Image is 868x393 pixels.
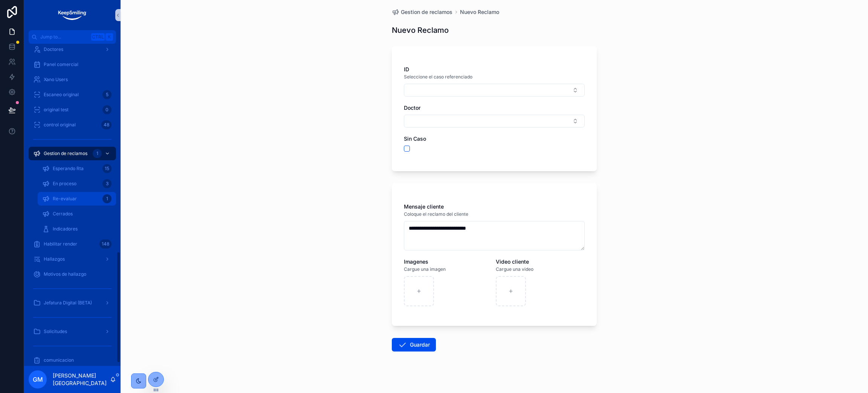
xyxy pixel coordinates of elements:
[29,147,116,160] a: Gestion de reclamos1
[53,211,73,217] span: Cerrados
[29,325,116,338] a: Solicitudes
[404,84,585,97] button: Select Button
[44,357,74,363] span: comunicacion
[44,92,79,98] span: Escaneo original
[29,353,116,367] a: comunicacion
[44,300,92,306] span: Jefatura Digital (BETA)
[404,115,585,127] button: Select Button
[29,30,116,44] button: Jump to...CtrlK
[404,135,426,142] span: Sin Caso
[404,74,472,80] span: Seleccione el caso referenciado
[40,34,88,40] span: Jump to...
[29,267,116,281] a: Motivos de hallazgo
[102,179,112,188] div: 3
[29,237,116,251] a: Habilitar render148
[44,46,63,52] span: Doctores
[99,239,112,249] div: 148
[57,9,87,21] img: App logo
[38,177,116,190] a: En proceso3
[460,8,499,16] a: Nuevo Reclamo
[102,164,112,173] div: 15
[106,34,112,40] span: K
[29,103,116,117] a: original test0
[102,105,112,114] div: 0
[53,372,110,387] p: [PERSON_NAME][GEOGRAPHIC_DATA]
[102,90,112,99] div: 5
[29,88,116,101] a: Escaneo original5
[44,107,69,113] span: original test
[38,162,116,175] a: Esperando Rta15
[53,226,78,232] span: Indicadores
[44,150,87,157] span: Gestion de reclamos
[38,192,116,206] a: Re-evaluar1
[29,58,116,71] a: Panel comercial
[404,211,468,217] span: Coloque el reclamo del cliente
[93,149,102,158] div: 1
[29,73,116,86] a: Xano Users
[24,44,121,366] div: scrollable content
[44,256,65,262] span: Hallazgos
[44,77,68,83] span: Xano Users
[29,252,116,266] a: Hallazgos
[91,33,105,41] span: Ctrl
[404,258,428,265] span: Imagenes
[29,296,116,310] a: Jefatura Digital (BETA)
[33,375,43,384] span: GM
[38,222,116,236] a: Indicadores
[44,241,77,247] span: Habilitar render
[53,181,76,187] span: En proceso
[101,120,112,129] div: 48
[404,203,444,210] span: Mensaje cliente
[496,266,533,272] span: Cargue una video
[404,66,409,72] span: ID
[401,8,452,16] span: Gestion de reclamos
[404,104,420,111] span: Doctor
[44,271,86,277] span: Motivos de hallazgo
[29,118,116,132] a: control original48
[38,207,116,221] a: Cerrados
[44,122,76,128] span: control original
[29,43,116,56] a: Doctores
[53,166,84,172] span: Esperando Rta
[392,25,449,35] h1: Nuevo Reclamo
[392,8,452,16] a: Gestion de reclamos
[404,266,446,272] span: Cargue una imagen
[53,196,77,202] span: Re-evaluar
[102,194,112,203] div: 1
[44,329,67,335] span: Solicitudes
[496,258,529,265] span: Video cliente
[44,61,78,68] span: Panel comercial
[392,338,436,352] button: Guardar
